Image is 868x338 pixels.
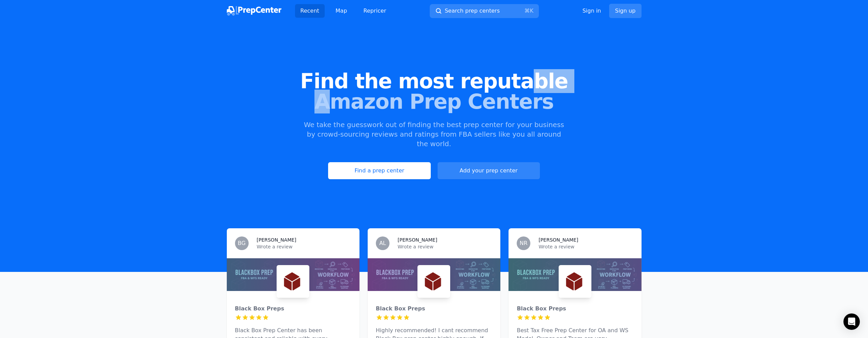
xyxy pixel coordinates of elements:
h3: [PERSON_NAME] [398,236,437,243]
button: Search prep centers⌘K [430,4,539,18]
img: PrepCenter [227,6,281,16]
span: NR [520,241,528,246]
div: Black Box Preps [517,305,633,313]
h3: [PERSON_NAME] [257,236,296,243]
kbd: K [530,7,533,14]
h3: [PERSON_NAME] [539,236,578,243]
a: Find a prep center [328,162,430,179]
img: Black Box Preps [560,266,590,296]
p: We take the guesswork out of finding the best prep center for your business by crowd-sourcing rev... [303,120,565,149]
a: Recent [295,4,325,18]
img: Black Box Preps [419,266,449,296]
img: Black Box Preps [278,266,308,296]
p: Wrote a review [257,243,351,250]
div: Black Box Preps [235,305,351,313]
span: AL [379,241,386,246]
span: Find the most reputable [11,71,857,91]
a: Sign up [609,4,641,18]
kbd: ⌘ [524,7,530,14]
span: Amazon Prep Centers [11,91,857,112]
a: Repricer [358,4,392,18]
a: Map [330,4,353,18]
span: BG [238,241,246,246]
div: Open Intercom Messenger [843,313,860,330]
a: Add your prep center [438,162,540,179]
p: Wrote a review [539,243,633,250]
a: Sign in [583,7,601,15]
p: Wrote a review [398,243,492,250]
span: Search prep centers [445,7,500,15]
div: Black Box Preps [376,305,492,313]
